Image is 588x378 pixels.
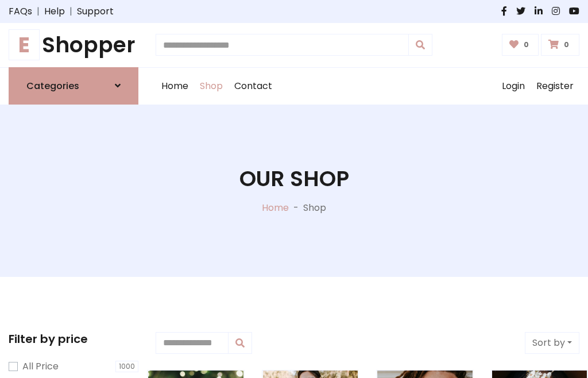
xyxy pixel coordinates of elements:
[77,5,114,18] a: Support
[9,29,40,60] span: E
[26,80,79,91] h6: Categories
[531,68,579,105] a: Register
[496,68,531,105] a: Login
[525,332,579,354] button: Sort by
[9,67,138,105] a: Categories
[22,360,59,373] label: All Price
[9,32,138,58] a: EShopper
[262,201,289,214] a: Home
[9,32,138,58] h1: Shopper
[65,5,77,18] span: |
[9,5,32,18] a: FAQs
[229,68,278,105] a: Contact
[115,361,138,372] span: 1000
[521,40,532,50] span: 0
[561,40,572,50] span: 0
[9,332,138,346] h5: Filter by price
[303,201,326,215] p: Shop
[541,34,579,56] a: 0
[289,201,303,215] p: -
[502,34,539,56] a: 0
[44,5,65,18] a: Help
[239,166,349,192] h1: Our Shop
[32,5,44,18] span: |
[194,68,229,105] a: Shop
[156,68,194,105] a: Home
